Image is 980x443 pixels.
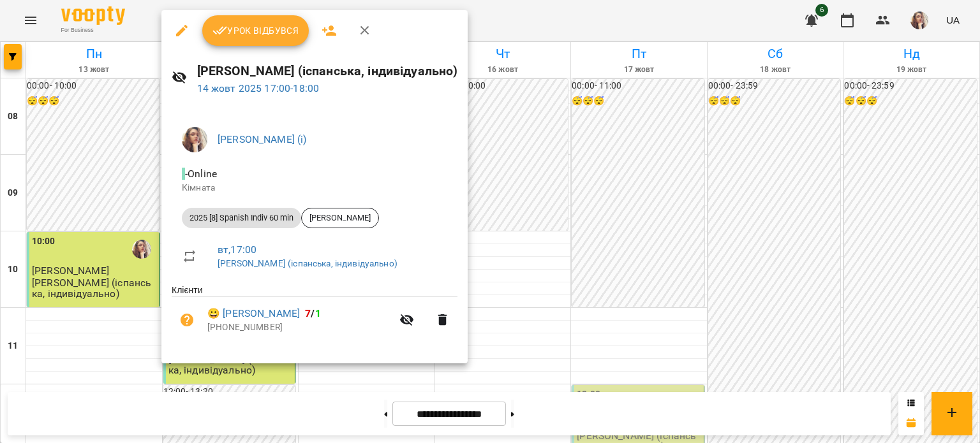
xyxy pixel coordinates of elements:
[202,15,309,46] button: Урок відбувся
[182,212,301,224] span: 2025 [8] Spanish Indiv 60 min
[305,307,320,319] b: /
[182,182,447,194] p: Кімната
[315,307,321,319] span: 1
[212,23,299,38] span: Урок відбувся
[207,306,300,321] a: 😀 [PERSON_NAME]
[207,321,392,334] p: [PHONE_NUMBER]
[172,284,457,347] ul: Клієнти
[218,258,397,268] a: [PERSON_NAME] (іспанська, індивідуально)
[197,61,458,81] h6: [PERSON_NAME] (іспанська, індивідуально)
[182,127,207,152] img: 81cb2171bfcff7464404e752be421e56.JPG
[302,212,378,224] span: [PERSON_NAME]
[182,168,219,180] span: - Online
[197,82,320,94] a: 14 жовт 2025 17:00-18:00
[301,208,379,228] div: [PERSON_NAME]
[218,243,256,256] a: вт , 17:00
[305,307,311,319] span: 7
[218,133,307,145] a: [PERSON_NAME] (і)
[172,305,202,335] button: Візит ще не сплачено. Додати оплату?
